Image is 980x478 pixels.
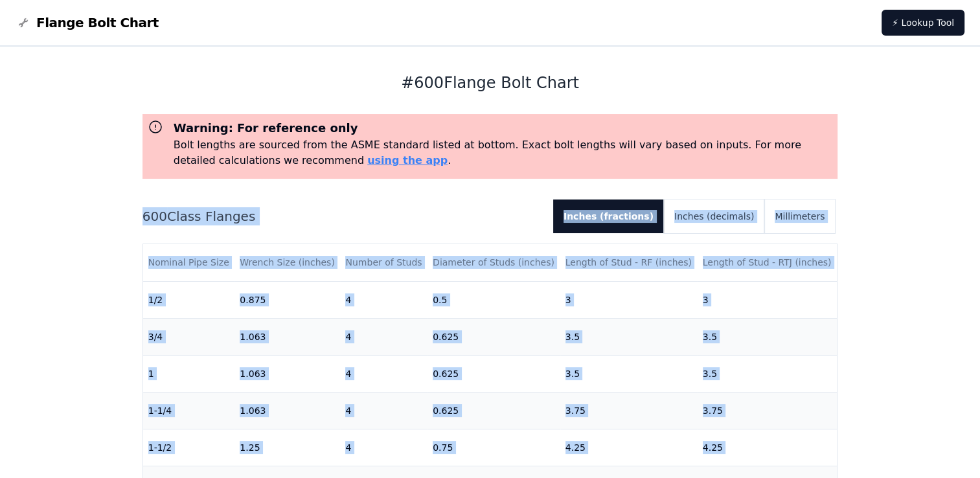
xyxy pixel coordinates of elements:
td: 1.063 [234,318,340,355]
th: Nominal Pipe Size [143,244,235,281]
td: 4 [340,281,427,318]
td: 3 [560,281,698,318]
td: 4 [340,429,427,466]
td: 0.5 [427,281,560,318]
th: Length of Stud - RF (inches) [560,244,698,281]
td: 3.5 [560,355,698,392]
td: 1 [143,355,235,392]
td: 0.75 [427,429,560,466]
td: 0.875 [234,281,340,318]
td: 1-1/4 [143,392,235,429]
td: 1.063 [234,355,340,392]
td: 0.625 [427,392,560,429]
td: 0.625 [427,318,560,355]
p: Bolt lengths are sourced from the ASME standard listed at bottom. Exact bolt lengths will vary ba... [174,137,833,168]
td: 4 [340,318,427,355]
button: Millimeters [764,199,835,233]
td: 1.25 [234,429,340,466]
h2: 600 Class Flanges [142,207,543,225]
td: 3.5 [698,355,838,392]
td: 3.5 [560,318,698,355]
h3: Warning: For reference only [174,119,833,137]
td: 3.75 [560,392,698,429]
a: ⚡ Lookup Tool [882,10,964,36]
td: 4 [340,355,427,392]
h1: # 600 Flange Bolt Chart [142,73,838,93]
a: Flange Bolt Chart LogoFlange Bolt Chart [16,14,159,32]
th: Wrench Size (inches) [234,244,340,281]
th: Length of Stud - RTJ (inches) [698,244,838,281]
td: 3/4 [143,318,235,355]
td: 0.625 [427,355,560,392]
a: using the app [367,154,448,166]
button: Inches (decimals) [664,199,764,233]
td: 3.75 [698,392,838,429]
th: Diameter of Studs (inches) [427,244,560,281]
td: 4.25 [698,429,838,466]
td: 4.25 [560,429,698,466]
td: 3 [698,281,838,318]
td: 4 [340,392,427,429]
td: 1.063 [234,392,340,429]
td: 1-1/2 [143,429,235,466]
td: 1/2 [143,281,235,318]
button: Inches (fractions) [553,199,664,233]
th: Number of Studs [340,244,427,281]
span: Flange Bolt Chart [36,14,159,32]
img: Flange Bolt Chart Logo [16,15,31,30]
td: 3.5 [698,318,838,355]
